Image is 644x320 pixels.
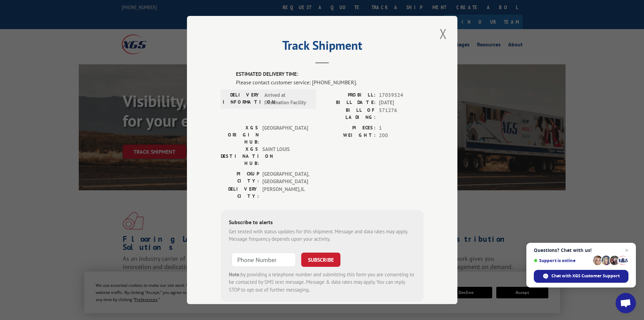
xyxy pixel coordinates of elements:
div: Get texted with status updates for this shipment. Message and data rates may apply. Message frequ... [229,228,415,243]
a: Open chat [616,293,636,313]
button: SUBSCRIBE [301,253,340,267]
button: Close modal [437,24,449,43]
span: [GEOGRAPHIC_DATA] , [GEOGRAPHIC_DATA] [262,170,308,186]
span: [DATE] [379,99,424,107]
span: 17059524 [379,91,424,99]
label: PROBILL: [322,91,376,99]
span: 1 [379,124,424,132]
div: by providing a telephone number and submitting this form you are consenting to be contacted by SM... [229,271,415,294]
span: 200 [379,132,424,140]
label: BILL DATE: [322,99,376,107]
span: Support is online [534,258,591,263]
label: DELIVERY CITY: [221,186,259,200]
label: XGS DESTINATION HUB: [221,146,259,167]
strong: Note: [229,271,241,278]
span: Arrived at Destination Facility [264,91,310,107]
h2: Track Shipment [221,41,424,54]
span: SAINT LOUIS [262,146,308,167]
label: PICKUP CITY: [221,170,259,186]
label: PIECES: [322,124,376,132]
div: Please contact customer service: [PHONE_NUMBER]. [236,78,424,86]
label: ESTIMATED DELIVERY TIME: [236,70,424,78]
span: 571276 [379,107,424,121]
span: [GEOGRAPHIC_DATA] [262,124,308,146]
span: Chat with XGS Customer Support [551,273,620,279]
label: XGS ORIGIN HUB: [221,124,259,146]
label: WEIGHT: [322,132,376,140]
input: Phone Number [232,253,296,267]
span: Questions? Chat with us! [534,248,628,253]
div: Subscribe to alerts [229,218,415,228]
label: DELIVERY INFORMATION: [223,91,261,107]
span: Chat with XGS Customer Support [534,270,628,283]
span: [PERSON_NAME] , IL [262,186,308,200]
label: BILL OF LADING: [322,107,376,121]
